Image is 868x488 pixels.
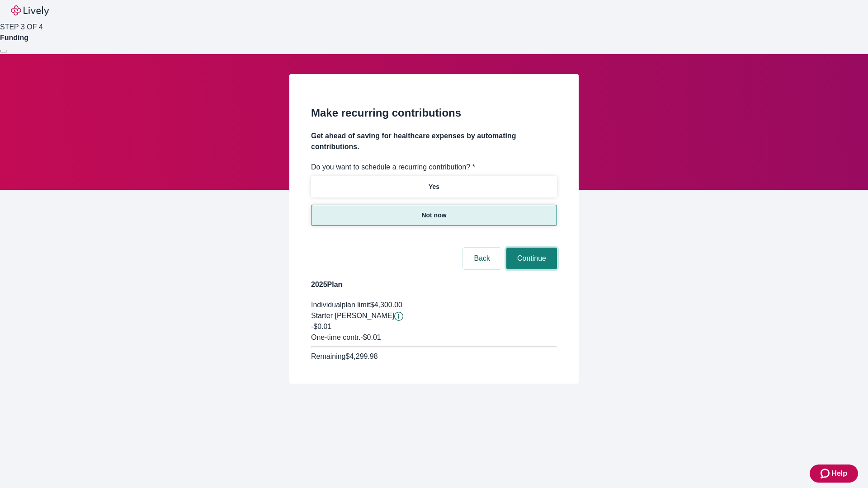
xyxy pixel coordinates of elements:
[311,131,557,152] h4: Get ahead of saving for healthcare expenses by automating contributions.
[463,248,501,269] button: Back
[311,162,475,173] label: Do you want to schedule a recurring contribution? *
[394,312,403,321] button: Lively will contribute $0.01 to establish your account
[394,312,403,321] svg: Starter penny details
[345,352,377,360] span: $4,299.98
[370,301,402,309] span: $4,300.00
[311,352,345,360] span: Remaining
[311,312,394,319] span: Starter [PERSON_NAME]
[360,333,381,341] span: - $0.01
[421,211,446,220] p: Not now
[821,468,831,479] svg: Zendesk support icon
[311,301,370,309] span: Individual plan limit
[311,333,360,341] span: One-time contr.
[311,176,557,197] button: Yes
[311,105,557,121] h2: Make recurring contributions
[11,5,49,16] img: Lively
[831,468,847,479] span: Help
[311,323,331,330] span: -$0.01
[311,279,557,290] h4: 2025 Plan
[810,465,858,483] button: Zendesk support iconHelp
[506,248,557,269] button: Continue
[311,205,557,226] button: Not now
[429,182,439,192] p: Yes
